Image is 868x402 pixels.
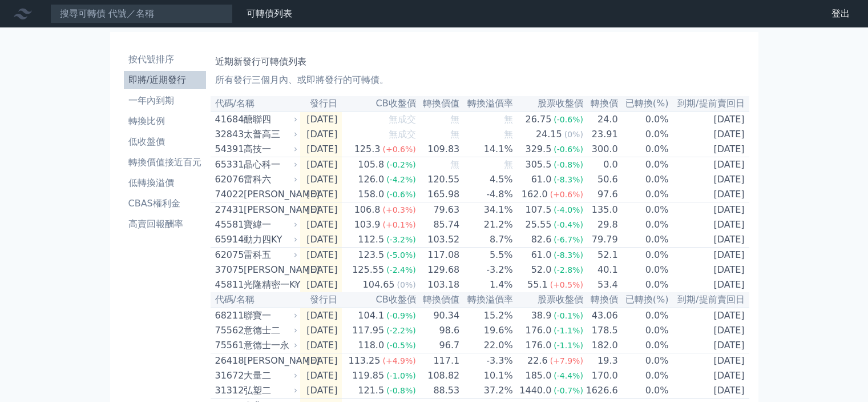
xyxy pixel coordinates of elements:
a: 低轉換溢價 [124,174,206,192]
td: [DATE] [300,383,342,399]
span: (-0.4%) [554,220,583,229]
td: 37.2% [460,383,513,399]
td: 34.1% [460,202,513,218]
a: 可轉債列表 [247,8,292,19]
td: 0.0% [619,202,669,218]
span: (-3.2%) [386,235,416,244]
span: (-0.6%) [554,115,583,124]
span: 無成交 [389,114,416,125]
span: (0%) [564,130,583,139]
div: [PERSON_NAME] [244,263,296,277]
li: 轉換比例 [124,114,206,128]
span: (-4.4%) [554,371,583,380]
span: (+0.5%) [550,280,583,289]
td: 15.2% [460,308,513,323]
td: 23.91 [584,127,619,142]
td: 1.4% [460,277,513,292]
td: [DATE] [300,323,342,338]
input: 搜尋可轉債 代號／名稱 [50,4,233,23]
a: 高賣回報酬率 [124,215,206,233]
div: 意德士一永 [244,339,296,352]
div: 22.6 [525,354,550,368]
a: CBAS權利金 [124,194,206,213]
span: 無 [504,114,513,125]
td: [DATE] [300,112,342,127]
td: 97.6 [584,187,619,202]
span: (-0.8%) [386,386,416,395]
span: (-2.4%) [386,265,416,274]
td: 0.0% [619,368,669,383]
span: (-4.0%) [554,205,583,214]
span: (-0.7%) [554,386,583,395]
td: -3.3% [460,353,513,369]
div: 1440.0 [517,384,554,397]
td: [DATE] [300,142,342,157]
div: 119.85 [350,369,386,383]
td: [DATE] [669,217,749,232]
div: 61.0 [529,248,554,262]
span: (-8.3%) [554,175,583,184]
td: 103.52 [417,232,461,248]
td: 50.6 [584,172,619,187]
div: 54391 [215,142,241,156]
span: (-0.8%) [554,160,583,169]
td: [DATE] [300,368,342,383]
td: 0.0% [619,262,669,277]
th: CB收盤價 [342,96,416,112]
span: (-6.7%) [554,235,583,244]
div: 55.1 [525,278,550,292]
span: (-0.9%) [386,311,416,320]
div: 晶心科一 [244,158,296,172]
td: 14.1% [460,142,513,157]
span: (-0.6%) [386,190,416,199]
li: 轉換價值接近百元 [124,156,206,169]
td: [DATE] [669,248,749,263]
td: [DATE] [669,383,749,399]
div: 329.5 [523,142,554,156]
td: 90.34 [417,308,461,323]
td: [DATE] [669,323,749,338]
td: 85.74 [417,217,461,232]
span: (-0.1%) [554,311,583,320]
td: [DATE] [669,368,749,383]
td: 0.0% [619,383,669,399]
th: 已轉換(%) [619,292,669,308]
span: 無 [450,159,459,170]
span: (+4.9%) [382,356,415,365]
td: [DATE] [300,262,342,277]
div: 意德士二 [244,324,296,337]
td: 96.7 [417,338,461,353]
span: (-1.1%) [554,326,583,335]
td: 0.0% [619,232,669,248]
li: 按代號排序 [124,53,206,66]
td: 0.0% [619,248,669,263]
div: 弘塑二 [244,384,296,397]
td: [DATE] [300,187,342,202]
td: 52.1 [584,248,619,263]
th: 發行日 [300,96,342,112]
span: 無 [450,129,459,140]
td: [DATE] [300,277,342,292]
th: 到期/提前賣回日 [669,96,749,112]
div: 113.25 [346,354,382,368]
div: 74022 [215,188,241,201]
td: 79.79 [584,232,619,248]
td: 98.6 [417,323,461,338]
td: 108.82 [417,368,461,383]
li: 低轉換溢價 [124,176,206,190]
td: 21.2% [460,217,513,232]
span: (-2.8%) [554,265,583,274]
div: 75562 [215,324,241,337]
span: (+7.9%) [550,356,583,365]
span: (-0.5%) [386,341,416,350]
div: 118.0 [356,339,386,352]
span: (+0.3%) [382,205,415,214]
td: [DATE] [300,172,342,187]
div: 38.9 [529,309,554,323]
span: (+0.1%) [382,220,415,229]
th: 股票收盤價 [514,96,584,112]
a: 按代號排序 [124,50,206,69]
td: 88.53 [417,383,461,399]
a: 即將/近期發行 [124,71,206,89]
td: 19.6% [460,323,513,338]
